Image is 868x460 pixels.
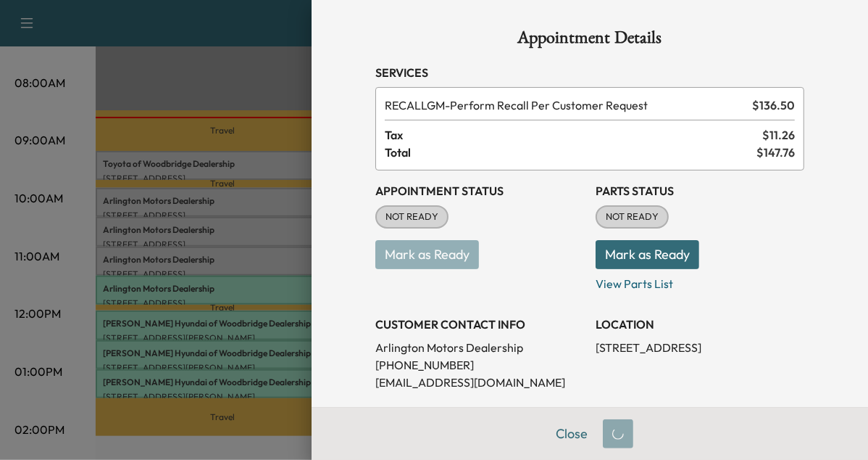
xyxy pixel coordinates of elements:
[375,339,584,356] p: Arlington Motors Dealership
[385,96,746,114] span: Perform Recall Per Customer Request
[375,29,804,52] h1: Appointment Details
[375,356,584,374] p: [PHONE_NUMBER]
[385,126,762,144] span: Tax
[375,374,584,391] p: [EMAIL_ADDRESS][DOMAIN_NAME]
[596,316,804,333] h3: LOCATION
[546,419,597,448] button: Close
[596,182,804,200] h3: Parts Status
[756,144,795,161] span: $ 147.76
[596,269,804,292] p: View Parts List
[377,210,447,224] span: NOT READY
[752,96,795,114] span: $ 136.50
[596,339,804,356] p: [STREET_ADDRESS]
[375,64,804,81] h3: Services
[375,316,584,333] h3: CUSTOMER CONTACT INFO
[385,144,756,161] span: Total
[596,240,699,269] button: Mark as Ready
[597,210,667,224] span: NOT READY
[762,126,795,144] span: $ 11.26
[375,182,584,200] h3: Appointment Status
